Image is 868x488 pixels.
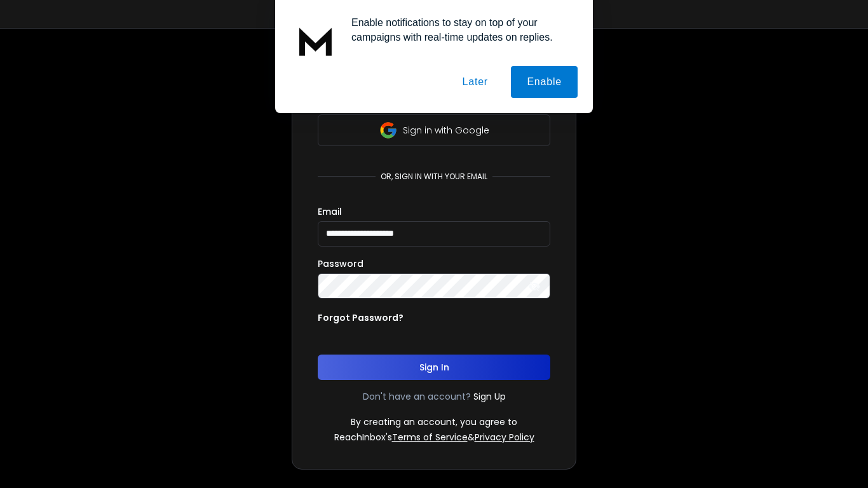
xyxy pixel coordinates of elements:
[376,172,492,182] p: or, sign in with your email
[318,207,342,216] label: Email
[403,124,489,137] p: Sign in with Google
[446,66,503,98] button: Later
[473,390,506,403] a: Sign Up
[351,416,517,428] p: By creating an account, you agree to
[334,431,534,444] p: ReachInbox's &
[290,15,341,66] img: notification icon
[318,311,403,324] p: Forgot Password?
[511,66,578,98] button: Enable
[318,355,550,380] button: Sign In
[392,431,468,444] a: Terms of Service
[363,390,471,403] p: Don't have an account?
[475,431,534,444] a: Privacy Policy
[341,15,578,44] div: Enable notifications to stay on top of your campaigns with real-time updates on replies.
[318,259,363,268] label: Password
[318,114,550,146] button: Sign in with Google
